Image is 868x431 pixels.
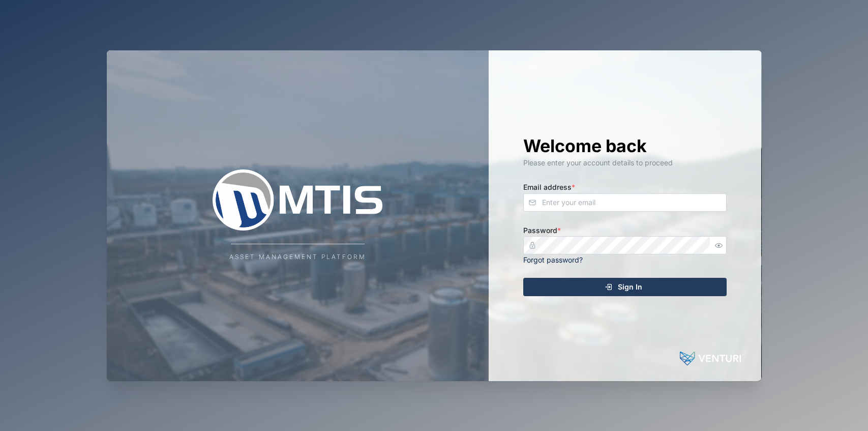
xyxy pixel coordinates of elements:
label: Password [523,225,561,236]
button: Sign In [523,278,727,296]
h1: Welcome back [523,135,727,157]
input: Enter your email [523,193,727,212]
label: Email address [523,182,575,193]
a: Forgot password? [523,255,583,264]
span: Sign In [618,278,642,296]
img: Company Logo [196,169,399,231]
div: Please enter your account details to proceed [523,157,727,168]
img: Powered by: Venturi [680,349,741,369]
div: Asset Management Platform [229,252,366,262]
